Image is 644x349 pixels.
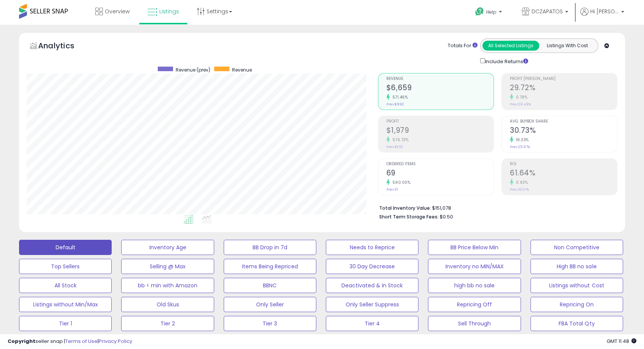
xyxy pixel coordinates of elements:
div: seller snap | | [8,338,132,345]
button: Needs to Reprice [326,240,418,255]
span: Revenue [232,67,252,73]
b: Short Term Storage Fees: [379,214,439,220]
i: Get Help [475,7,484,16]
button: Repricing On [530,297,623,312]
span: Profit [386,120,493,124]
span: Overview [105,8,130,15]
small: 0.78% [513,94,528,100]
a: Hi [PERSON_NAME] [580,8,624,25]
button: All Stock [19,278,112,293]
div: Totals For [448,42,477,49]
button: Deactivated & In Stock [326,278,418,293]
a: Terms of Use [65,338,98,345]
span: DCZAPATOS [532,8,563,15]
li: $151,078 [379,203,612,212]
h2: $6,659 [386,83,493,94]
button: Default [19,240,112,255]
small: 590.00% [390,180,411,185]
button: Listings With Cost [539,41,596,51]
button: Selling @ Max [121,259,214,274]
span: Revenue (prev) [176,67,210,73]
button: High BB no sale [530,259,623,274]
span: ROI [510,162,617,166]
button: FBA Total Qty [530,316,623,331]
span: Profit [PERSON_NAME] [510,77,617,81]
button: bb < min with Amazon [121,278,214,293]
small: 0.93% [513,180,528,185]
h5: Analytics [38,40,89,53]
small: Prev: 29.49% [510,102,531,107]
button: Listings without Min/Max [19,297,112,312]
a: Help [469,1,509,25]
button: BBNC [224,278,316,293]
a: Privacy Policy [99,338,132,345]
button: high bb no sale [428,278,521,293]
h2: $1,979 [386,126,493,136]
div: Include Returns [474,57,537,65]
span: Avg. Buybox Share [510,120,617,124]
b: Total Inventory Value: [379,205,431,211]
button: Only Seller [224,297,316,312]
button: 30 Day Decrease [326,259,418,274]
button: Tier 1 [19,316,112,331]
button: Listings without Cost [530,278,623,293]
small: 576.73% [390,137,409,143]
span: Help [486,9,497,15]
small: Prev: 25.97% [510,145,530,149]
span: $0.50 [440,213,453,220]
button: Top Sellers [19,259,112,274]
span: Revenue [386,77,493,81]
button: BB Price Below Min [428,240,521,255]
span: 2025-08-13 11:48 GMT [607,338,636,345]
span: Listings [159,8,179,15]
button: BB Drop in 7d [224,240,316,255]
small: 18.33% [513,137,529,143]
button: Repricing Off [428,297,521,312]
button: Old Skus [121,297,214,312]
span: Ordered Items [386,162,493,166]
h2: 69 [386,169,493,179]
button: Sell Through [428,316,521,331]
small: Prev: 61.07% [510,187,529,192]
small: Prev: $992 [386,102,404,107]
h2: 29.72% [510,83,617,94]
h2: 61.64% [510,169,617,179]
button: Tier 4 [326,316,418,331]
button: Inventory Age [121,240,214,255]
h2: 30.73% [510,126,617,136]
button: Only Seller Suppress [326,297,418,312]
button: Items Being Repriced [224,259,316,274]
button: Tier 2 [121,316,214,331]
strong: Copyright [8,338,35,345]
small: Prev: $292 [386,145,403,149]
small: Prev: 10 [386,187,398,192]
small: 571.46% [390,94,408,100]
button: Tier 3 [224,316,316,331]
button: Inventory no MIN/MAX [428,259,521,274]
button: Non Competitive [530,240,623,255]
span: Hi [PERSON_NAME] [590,8,619,15]
button: All Selected Listings [482,41,539,51]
